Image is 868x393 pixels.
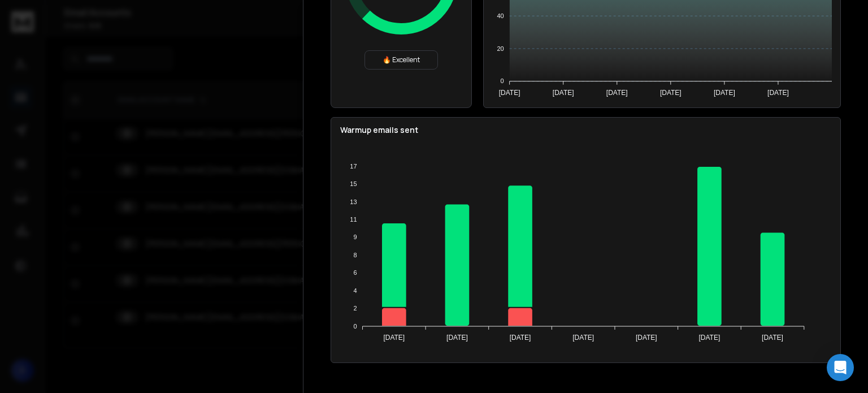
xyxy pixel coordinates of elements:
[340,124,831,136] p: Warmup emails sent
[762,334,783,342] tspan: [DATE]
[350,180,357,187] tspan: 15
[572,334,594,342] tspan: [DATE]
[499,89,520,97] tspan: [DATE]
[497,45,504,52] tspan: 20
[553,89,574,97] tspan: [DATE]
[714,89,735,97] tspan: [DATE]
[364,50,438,70] div: 🔥 Excellent
[350,163,357,170] tspan: 17
[827,354,854,381] div: Open Intercom Messenger
[350,216,357,223] tspan: 11
[353,252,357,258] tspan: 8
[497,12,504,19] tspan: 40
[350,198,357,205] tspan: 13
[353,323,357,330] tspan: 0
[383,334,405,342] tspan: [DATE]
[510,334,531,342] tspan: [DATE]
[699,334,721,342] tspan: [DATE]
[353,269,357,276] tspan: 6
[446,334,468,342] tspan: [DATE]
[636,334,657,342] tspan: [DATE]
[501,77,504,84] tspan: 0
[353,305,357,312] tspan: 2
[767,89,789,97] tspan: [DATE]
[660,89,682,97] tspan: [DATE]
[353,234,357,240] tspan: 9
[606,89,628,97] tspan: [DATE]
[353,287,357,294] tspan: 4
